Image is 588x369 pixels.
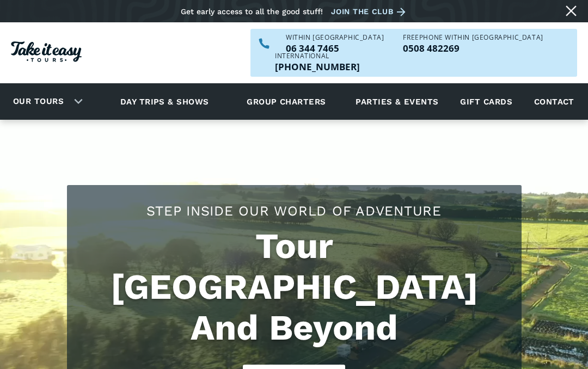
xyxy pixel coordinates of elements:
[331,5,409,19] a: Join the club
[403,34,543,41] div: Freephone WITHIN [GEOGRAPHIC_DATA]
[275,53,360,59] div: International
[286,44,384,53] p: 06 344 7465
[5,89,72,114] a: Our tours
[181,7,323,16] div: Get early access to all the good stuff!
[78,226,511,348] h1: Tour [GEOGRAPHIC_DATA] And Beyond
[11,36,82,70] a: Homepage
[11,41,82,62] img: Take it easy Tours logo
[78,201,511,220] h2: Step Inside Our World Of Adventure
[403,44,543,53] p: 0508 482269
[403,44,543,53] a: Call us freephone within NZ on 0508482269
[455,87,518,116] a: Gift cards
[529,87,580,116] a: Contact
[275,62,360,71] p: [PHONE_NUMBER]
[107,87,223,116] a: Day trips & shows
[350,87,444,116] a: Parties & events
[233,87,339,116] a: Group charters
[275,62,360,71] a: Call us outside of NZ on +6463447465
[286,44,384,53] a: Call us within NZ on 063447465
[286,34,384,41] div: WITHIN [GEOGRAPHIC_DATA]
[562,2,580,20] a: Close message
